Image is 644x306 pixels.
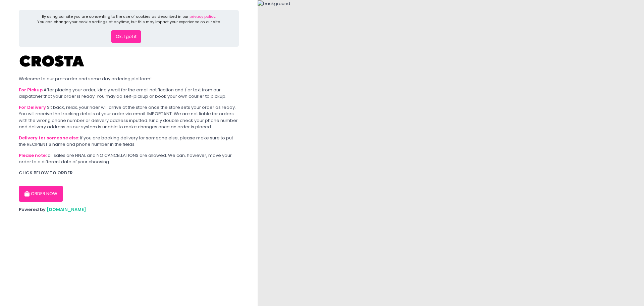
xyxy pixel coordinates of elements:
b: For Pickup [19,87,43,93]
div: Welcome to our pre-order and same day ordering platform! [19,76,239,82]
button: ORDER NOW [19,186,63,202]
button: Ok, I got it [111,30,141,43]
div: After placing your order, kindly wait for the email notification and / or text from our dispatche... [19,87,239,100]
div: all sales are FINAL and NO CANCELLATIONS are allowed. We can, however, move your order to a diffe... [19,152,239,165]
div: If you are booking delivery for someone else, please make sure to put the RECIPIENT'S name and ph... [19,135,239,148]
a: [DOMAIN_NAME] [47,206,86,213]
div: By using our site you are consenting to the use of cookies as described in our You can change you... [37,14,221,25]
div: Powered by [19,206,239,213]
img: background [258,0,290,7]
div: Sit back, relax, your rider will arrive at the store once the store sets your order as ready. You... [19,104,239,130]
b: Delivery for someone else: [19,135,79,141]
b: For Delivery [19,104,46,111]
div: CLICK BELOW TO ORDER [19,170,239,176]
b: Please note: [19,152,47,159]
a: privacy policy. [190,14,216,19]
img: Crosta Pizzeria [19,51,86,71]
